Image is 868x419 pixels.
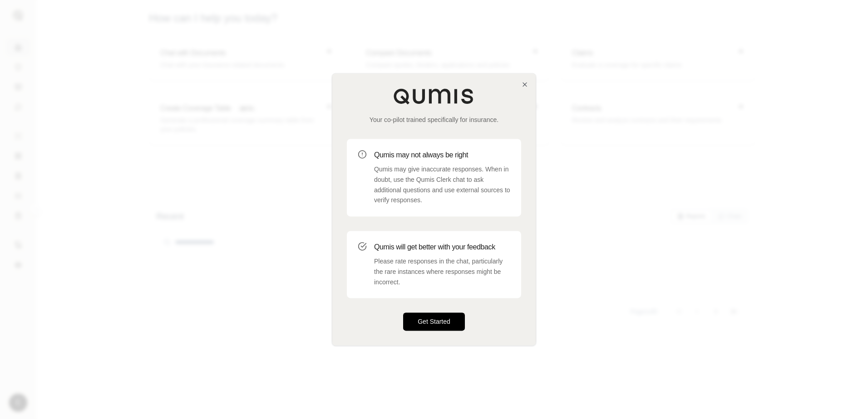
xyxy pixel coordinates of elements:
[374,150,510,161] h3: Qumis may not always be right
[347,115,521,124] p: Your co-pilot trained specifically for insurance.
[374,242,510,253] h3: Qumis will get better with your feedback
[374,256,510,287] p: Please rate responses in the chat, particularly the rare instances where responses might be incor...
[403,313,465,331] button: Get Started
[393,88,475,104] img: Qumis Logo
[374,164,510,205] p: Qumis may give inaccurate responses. When in doubt, use the Qumis Clerk chat to ask additional qu...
